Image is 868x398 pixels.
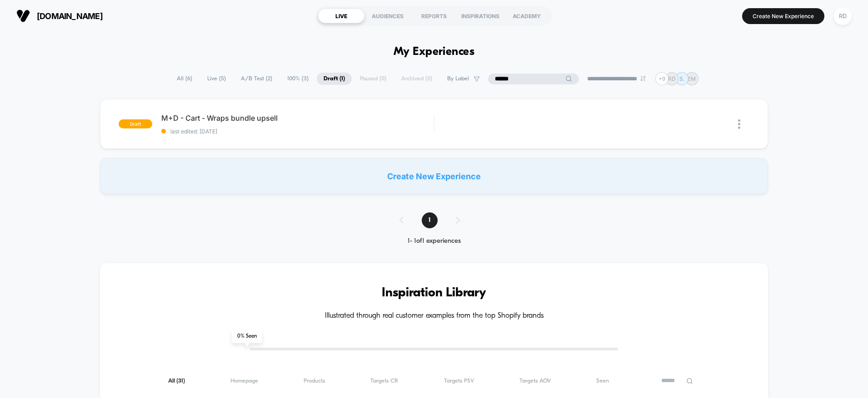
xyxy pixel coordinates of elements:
button: [DOMAIN_NAME] [14,9,105,23]
span: last edited: [DATE] [161,128,434,135]
span: Products [304,378,325,384]
span: M+D - Cart - Wraps bundle upsell [161,113,434,123]
div: Create New Experience [100,158,768,194]
div: INSPIRATIONS [457,9,504,23]
div: 1 - 1 of 1 experiences [390,237,478,245]
span: All [168,378,185,384]
img: end [640,76,646,81]
span: Targets PSV [444,378,474,384]
span: ( 31 ) [176,378,185,384]
div: LIVE [318,9,364,23]
span: 0 % Seen [232,329,262,343]
p: RD [668,75,676,82]
div: RD [834,7,852,25]
div: ACADEMY [504,9,550,23]
div: AUDIENCES [364,9,411,23]
span: Draft ( 1 ) [317,73,352,85]
span: All ( 6 ) [170,73,199,85]
h3: Inspiration Library [127,286,741,300]
img: Visually logo [16,9,30,23]
div: REPORTS [411,9,457,23]
button: Create New Experience [742,8,824,24]
span: Seen [596,378,609,384]
span: Live ( 5 ) [200,73,233,85]
div: + 9 [655,72,668,85]
img: close [738,119,740,129]
span: Homepage [230,378,258,384]
span: By Label [447,75,469,82]
h1: My Experiences [394,45,475,59]
span: 1 [422,212,438,228]
button: RD [831,7,854,25]
span: Targets CR [370,378,398,384]
span: [DOMAIN_NAME] [37,11,103,21]
span: A/B Test ( 2 ) [234,73,279,85]
span: Targets AOV [519,378,551,384]
p: S. [679,75,684,82]
h4: Illustrated through real customer examples from the top Shopify brands [127,312,741,320]
span: 100% ( 3 ) [280,73,315,85]
p: EM [688,75,696,82]
span: draft [119,119,152,128]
